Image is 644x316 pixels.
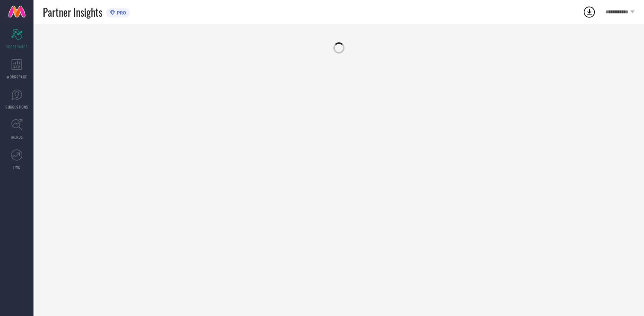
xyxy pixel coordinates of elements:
[10,134,23,140] span: TRENDS
[43,4,102,20] span: Partner Insights
[7,74,27,80] span: WORKSPACE
[6,44,28,49] span: SCORECARDS
[583,5,596,19] div: Open download list
[6,104,28,110] span: SUGGESTIONS
[13,164,20,170] span: FWD
[115,10,126,16] span: PRO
